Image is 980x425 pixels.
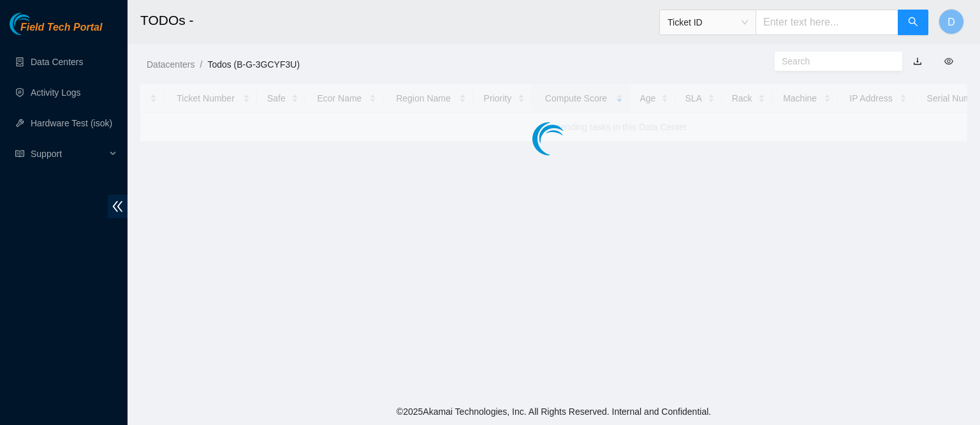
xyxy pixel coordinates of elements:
button: download [903,51,932,71]
a: Hardware Test (isok) [31,118,112,128]
button: search [898,10,928,35]
footer: © 2025 Akamai Technologies, Inc. All Rights Reserved. Internal and Confidential. [128,398,980,425]
span: Field Tech Portal [20,22,102,34]
a: Data Centers [31,57,83,67]
a: Akamai TechnologiesField Tech Portal [10,23,102,40]
input: Search [782,54,885,68]
span: read [15,149,24,158]
input: Enter text here... [756,10,898,35]
span: double-left [108,195,128,218]
span: eye [944,57,953,66]
span: Ticket ID [668,13,748,32]
button: D [939,9,964,34]
span: Support [31,141,106,167]
span: search [908,17,918,29]
span: D [947,14,955,30]
a: Todos (B-G-3GCYF3U) [207,59,300,70]
img: Akamai Technologies [10,13,64,35]
a: Datacenters [147,59,194,70]
a: Activity Logs [31,87,81,98]
span: / [200,59,202,70]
